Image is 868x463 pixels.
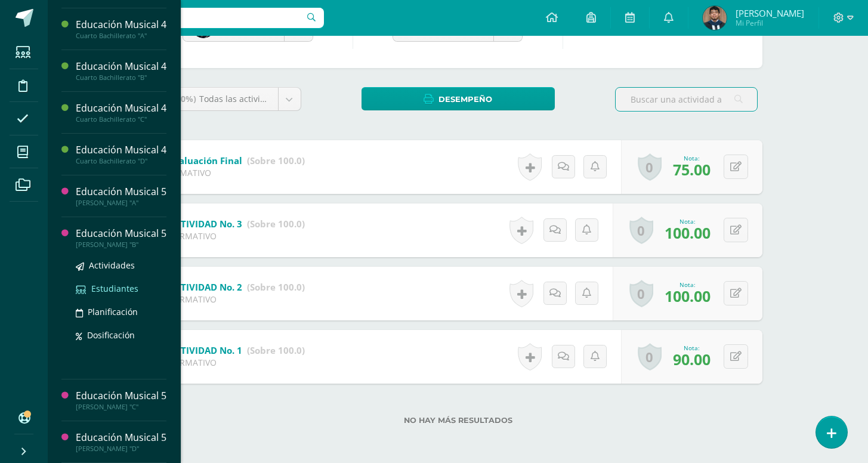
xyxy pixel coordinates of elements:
span: 90.00 [673,349,711,369]
div: Educación Musical 5 [76,431,166,445]
a: Educación Musical 4Cuarto Bachillerato "B" [76,60,166,82]
a: Dosificación [76,328,166,342]
span: Dosificación [87,329,135,341]
a: Educación Musical 4Cuarto Bachillerato "A" [76,18,166,40]
div: FORMATIVO [169,357,305,368]
span: Todas las actividades de esta unidad [199,93,347,104]
a: 0 [638,153,662,181]
b: ACTIVIDAD No. 2 [169,281,242,293]
div: Nota: [673,154,711,162]
a: 0 [629,217,653,244]
a: Educación Musical 5[PERSON_NAME] "A" [76,185,166,207]
span: [PERSON_NAME] [736,7,804,19]
a: ACTIVIDAD No. 2 (Sobre 100.0) [169,278,305,297]
div: Nota: [665,280,711,289]
span: Estudiantes [91,283,138,294]
a: Educación Musical 5[PERSON_NAME] "B" [76,227,166,249]
a: ACTIVIDAD No. 1 (Sobre 100.0) [169,341,305,360]
a: 0 [629,280,653,307]
a: Educación Musical 5[PERSON_NAME] "C" [76,389,166,411]
div: [PERSON_NAME] "C" [76,403,166,411]
a: Educación Musical 4Cuarto Bachillerato "C" [76,101,166,124]
div: Nota: [665,217,711,226]
b: Evaluación Final [169,155,242,166]
div: Cuarto Bachillerato "C" [76,115,166,124]
span: 100.00 [665,286,711,306]
input: Busca un usuario... [55,8,324,28]
div: Cuarto Bachillerato "D" [76,157,166,165]
a: Actividades [76,258,166,272]
div: Cuarto Bachillerato "A" [76,32,166,40]
div: Educación Musical 5 [76,227,166,240]
span: Desempeño [438,88,492,110]
div: FORMATIVO [169,294,305,305]
strong: (Sobre 100.0) [247,281,305,293]
strong: (Sobre 100.0) [247,218,305,230]
b: ACTIVIDAD No. 3 [169,218,242,230]
input: Buscar una actividad aquí... [616,88,757,111]
div: FORMATIVO [169,230,305,242]
span: (100%) [168,93,196,104]
span: Planificación [88,306,138,317]
div: Educación Musical 5 [76,185,166,199]
div: Educación Musical 4 [76,60,166,73]
div: [PERSON_NAME] "B" [76,240,166,249]
div: Educación Musical 4 [76,101,166,115]
a: Estudiantes [76,282,166,295]
a: (100%)Todas las actividades de esta unidad [159,88,301,110]
div: [PERSON_NAME] "D" [76,445,166,453]
a: Desempeño [362,87,555,110]
div: SUMATIVO [169,167,305,178]
div: Cuarto Bachillerato "B" [76,73,166,82]
a: ACTIVIDAD No. 3 (Sobre 100.0) [169,215,305,234]
div: Nota: [673,344,711,352]
b: ACTIVIDAD No. 1 [169,344,242,356]
span: 75.00 [673,159,711,180]
img: 8c648ab03079b18c3371769e6fc6bd45.png [703,6,727,30]
a: Evaluación Final (Sobre 100.0) [169,152,305,171]
a: Planificación [76,305,166,319]
span: Actividades [89,260,135,271]
a: Educación Musical 4Cuarto Bachillerato "D" [76,143,166,165]
div: Educación Musical 4 [76,18,166,32]
span: Mi Perfil [736,18,804,28]
div: Educación Musical 4 [76,143,166,157]
label: No hay más resultados [154,416,762,425]
span: /100 [702,25,719,36]
a: Educación Musical 5[PERSON_NAME] "D" [76,431,166,453]
strong: (Sobre 100.0) [247,344,305,356]
div: Educación Musical 5 [76,389,166,403]
div: [PERSON_NAME] "A" [76,199,166,207]
span: 100.00 [665,223,711,243]
a: 0 [638,343,662,371]
strong: (Sobre 100.0) [247,155,305,166]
